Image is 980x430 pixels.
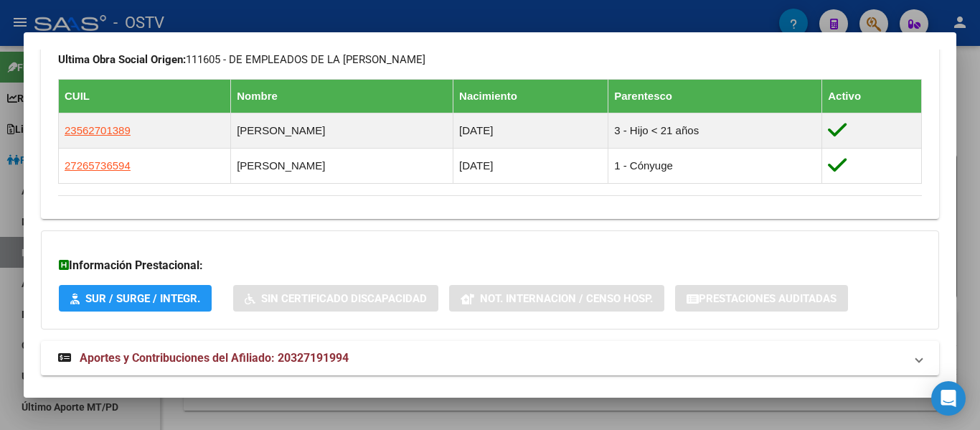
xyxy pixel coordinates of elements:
td: [PERSON_NAME] [231,113,453,149]
td: [DATE] [453,149,608,184]
td: 3 - Hijo < 21 años [608,113,822,149]
span: 27265736594 [65,159,131,172]
span: Prestaciones Auditadas [699,292,837,305]
button: Not. Internacion / Censo Hosp. [449,285,664,312]
th: Nombre [231,80,453,113]
span: Sin Certificado Discapacidad [261,292,427,305]
td: [PERSON_NAME] [231,149,453,184]
td: [DATE] [453,113,608,149]
span: Aportes y Contribuciones del Afiliado: 20327191994 [80,351,349,365]
mat-expansion-panel-header: Aportes y Contribuciones del Afiliado: 20327191994 [41,341,939,375]
button: SUR / SURGE / INTEGR. [59,285,212,312]
th: Activo [822,80,922,113]
span: 111605 - DE EMPLEADOS DE LA [PERSON_NAME] [58,53,425,66]
th: Nacimiento [453,80,608,113]
h3: Información Prestacional: [59,257,921,274]
td: 1 - Cónyuge [608,149,822,184]
button: Prestaciones Auditadas [675,285,848,312]
span: Not. Internacion / Censo Hosp. [480,292,653,305]
th: CUIL [59,80,231,113]
strong: Ultima Obra Social Origen: [58,53,186,66]
span: SUR / SURGE / INTEGR. [85,292,200,305]
button: Sin Certificado Discapacidad [233,285,438,312]
span: 23562701389 [65,124,131,136]
div: Open Intercom Messenger [931,381,966,416]
th: Parentesco [608,80,822,113]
